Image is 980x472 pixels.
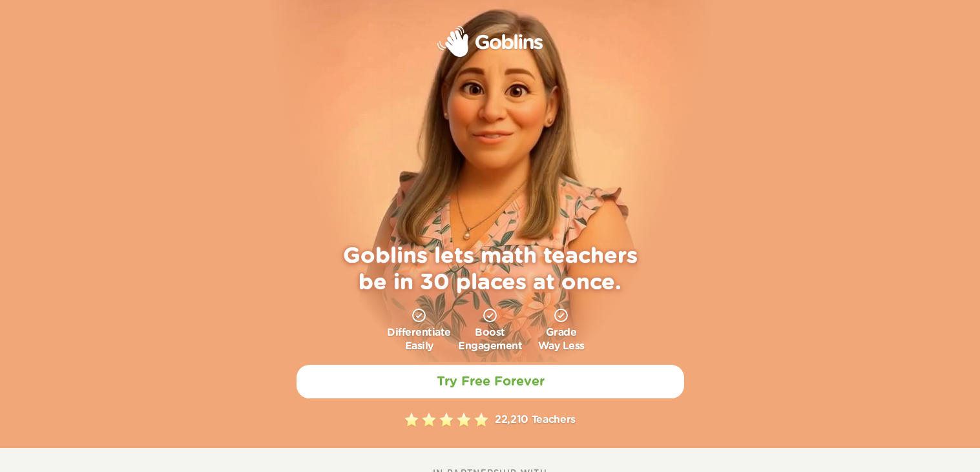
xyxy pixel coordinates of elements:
h2: Try Free Forever [436,374,544,389]
h1: Goblins lets math teachers be in 30 places at once. [329,243,652,296]
p: Boost Engagement [458,326,522,353]
a: Try Free Forever [297,365,684,398]
p: Differentiate Easily [387,326,451,353]
p: 22,210 Teachers [495,412,576,429]
p: Grade Way Less [538,326,585,353]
